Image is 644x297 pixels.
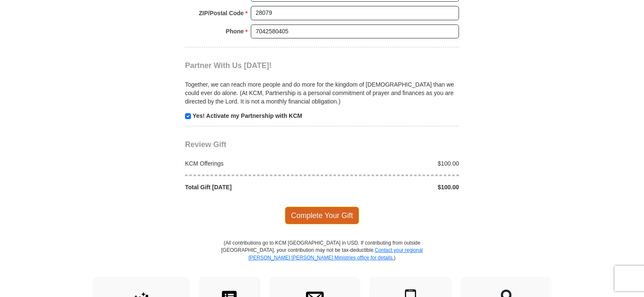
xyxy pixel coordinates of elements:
[221,240,423,276] p: (All contributions go to KCM [GEOGRAPHIC_DATA] in USD. If contributing from outside [GEOGRAPHIC_D...
[322,183,464,191] div: $100.00
[185,140,226,149] span: Review Gift
[185,80,459,106] p: Together, we can reach more people and do more for the kingdom of [DEMOGRAPHIC_DATA] than we coul...
[193,112,302,119] strong: Yes! Activate my Partnership with KCM
[181,159,322,168] div: KCM Offerings
[322,159,464,168] div: $100.00
[285,207,360,224] span: Complete Your Gift
[226,25,244,37] strong: Phone
[199,7,244,19] strong: ZIP/Postal Code
[181,183,322,191] div: Total Gift [DATE]
[248,247,423,260] a: Contact your regional [PERSON_NAME] [PERSON_NAME] Ministries office for details.
[185,61,272,70] span: Partner With Us [DATE]!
